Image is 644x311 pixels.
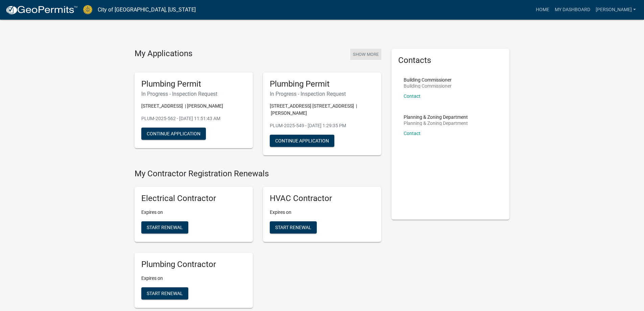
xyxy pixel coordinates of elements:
[404,121,468,126] p: Planning & Zoning Department
[135,169,381,179] h4: My Contractor Registration Renewals
[350,49,381,60] button: Show More
[147,290,183,296] span: Start Renewal
[135,49,192,59] h4: My Applications
[141,260,246,269] h5: Plumbing Contractor
[141,79,246,89] h5: Plumbing Permit
[147,225,183,230] span: Start Renewal
[404,131,421,136] a: Contact
[404,115,468,119] p: Planning & Zoning Department
[398,55,503,65] h5: Contacts
[141,275,246,282] p: Expires on
[141,103,246,110] p: [STREET_ADDRESS] | [PERSON_NAME]
[141,221,188,234] button: Start Renewal
[270,135,334,147] button: Continue Application
[141,91,246,97] h6: In Progress - Inspection Request
[98,4,196,16] a: City of [GEOGRAPHIC_DATA], [US_STATE]
[270,79,375,89] h5: Plumbing Permit
[270,221,317,234] button: Start Renewal
[141,128,206,140] button: Continue Application
[270,122,375,129] p: PLUM-2025-549 - [DATE] 1:29:35 PM
[141,287,188,299] button: Start Renewal
[404,84,452,88] p: Building Commissioner
[141,209,246,216] p: Expires on
[141,115,246,122] p: PLUM-2025-562 - [DATE] 11:51:43 AM
[593,3,639,16] a: [PERSON_NAME]
[275,225,311,230] span: Start Renewal
[552,3,593,16] a: My Dashboard
[270,103,375,117] p: [STREET_ADDRESS] [STREET_ADDRESS] | [PERSON_NAME]
[270,209,375,216] p: Expires on
[404,93,421,99] a: Contact
[270,194,375,203] h5: HVAC Contractor
[533,3,552,16] a: Home
[141,194,246,203] h5: Electrical Contractor
[270,91,375,97] h6: In Progress - Inspection Request
[83,5,92,14] img: City of Jeffersonville, Indiana
[404,77,452,82] p: Building Commissioner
